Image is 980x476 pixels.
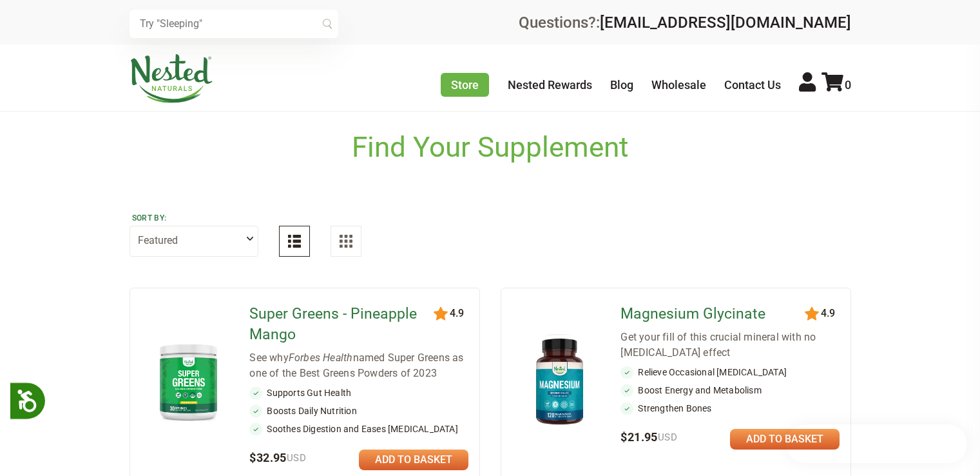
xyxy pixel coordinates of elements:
em: Forbes Health [289,352,353,364]
li: Boosts Daily Nutrition [249,404,468,417]
a: Nested Rewards [508,78,592,92]
li: Relieve Occasional [MEDICAL_DATA] [620,366,840,379]
a: Magnesium Glycinate [620,304,807,324]
img: Nested Naturals [130,54,213,103]
div: Get your fill of this crucial mineral with no [MEDICAL_DATA] effect [620,330,840,361]
a: [EMAIL_ADDRESS][DOMAIN_NAME] [600,14,851,32]
img: Magnesium Glycinate [522,332,597,431]
input: Try "Sleeping" [130,10,338,38]
li: Boost Energy and Metabolism [620,384,840,397]
a: Store [441,73,489,97]
a: Blog [610,78,633,92]
span: $21.95 [620,430,677,444]
img: List [288,235,301,248]
a: 0 [821,78,851,92]
img: Grid [340,235,352,248]
span: USD [287,452,306,464]
li: Soothes Digestion and Eases [MEDICAL_DATA] [249,422,468,435]
span: 0 [845,78,851,92]
a: Super Greens - Pineapple Mango [249,304,436,345]
label: Sort by: [132,213,256,223]
li: Strengthen Bones [620,402,840,415]
li: Supports Gut Health [249,386,468,399]
div: Questions?: [519,15,851,30]
span: USD [658,431,677,443]
div: See why named Super Greens as one of the Best Greens Powders of 2023 [249,350,468,381]
a: Contact Us [724,78,781,92]
img: Super Greens - Pineapple Mango [151,338,226,425]
a: Wholesale [651,78,706,92]
span: $32.95 [249,451,306,464]
iframe: Button to open loyalty program pop-up [786,424,967,463]
h1: Find Your Supplement [352,131,628,164]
